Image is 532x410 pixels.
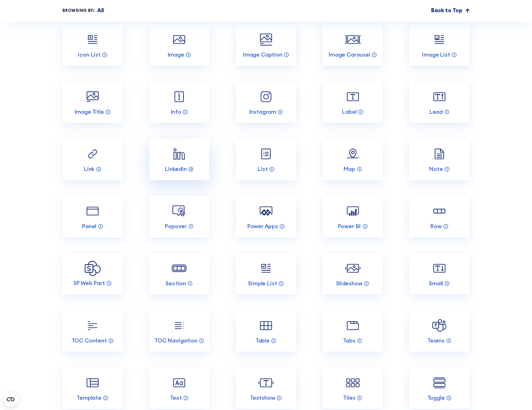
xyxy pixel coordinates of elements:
p: Tiles [343,394,355,401]
a: Instagram [236,82,296,123]
p: Image [167,51,184,58]
a: Text [149,367,209,409]
a: Table [236,310,296,352]
p: Image Carousel [328,51,370,58]
img: Textshow [258,375,274,391]
a: Map [323,139,383,180]
img: Image Title [85,89,101,105]
a: Label [323,82,383,123]
img: Section [171,260,187,276]
img: Slideshow [345,260,361,276]
img: Power BI [345,203,361,219]
img: Map [345,146,361,162]
img: Popover [171,203,187,219]
img: Tabs [345,317,361,333]
a: Power BI [323,196,383,237]
a: TOC Content [62,310,122,352]
a: Section [149,253,209,294]
div: Browsing by: [62,7,94,13]
a: Toggle [409,367,469,409]
a: TOC Navigation [149,310,209,352]
img: Toggle [431,375,447,391]
img: Image Carousel [345,32,361,47]
p: Lead [429,108,443,115]
img: LinkedIn [171,146,187,162]
p: Power Apps [247,222,278,230]
img: Instagram [258,89,274,105]
iframe: Chat Widget [501,380,532,410]
p: TOC Navigation [154,337,197,344]
a: Link [62,139,122,180]
a: Slideshow [323,253,383,294]
p: Section [166,280,186,287]
p: Image Caption [243,51,282,58]
a: Tiles [323,367,383,409]
img: SP Web Part [85,261,101,276]
a: SP Web Part [62,253,122,294]
a: Image Title [62,82,122,123]
p: Tabs [343,337,355,344]
p: Instagram [249,108,276,115]
button: Open CMP widget [3,392,18,407]
p: Note [429,165,443,172]
a: Image [149,24,209,66]
p: Toggle [427,394,445,401]
p: Popover [165,222,187,230]
p: Textshow [250,394,275,401]
p: Text [170,394,181,401]
img: Info [171,89,187,105]
p: SP Web Part [73,279,105,287]
p: Map [343,165,355,172]
a: Lead [409,82,469,123]
p: LinkedIn [165,165,187,172]
img: Power Apps [258,203,274,219]
img: TOC Navigation [171,317,187,333]
a: Small [409,253,469,294]
p: Icon List [77,51,100,58]
a: Image Caption [236,24,296,66]
a: Info [149,82,209,123]
a: Simple List [236,253,296,294]
a: Note [409,139,469,180]
img: Teams [431,317,447,333]
a: Tabs [323,310,383,352]
p: Back to Top [431,7,462,15]
a: Teams [409,310,469,352]
p: Simple List [248,280,277,287]
p: TOC Content [72,337,107,344]
p: Row [430,222,441,230]
img: Template [85,375,101,391]
a: Template [62,367,122,409]
img: Small [431,260,447,276]
p: Teams [427,337,445,344]
img: Simple List [258,260,274,276]
p: Label [342,108,356,115]
a: List [236,139,296,180]
p: All [97,7,104,15]
p: List [257,165,267,172]
a: Popover [149,196,209,237]
a: Power Apps [236,196,296,237]
img: Table [258,317,274,333]
p: Power BI [338,222,361,230]
p: Info [171,108,181,115]
img: Panel [85,203,101,219]
p: Slideshow [336,280,362,287]
img: TOC Content [85,317,101,333]
img: Text [171,375,187,391]
a: LinkedIn [149,139,209,180]
img: List [258,146,274,162]
img: Image Caption [258,32,274,47]
img: Label [345,89,361,105]
p: Template [77,394,102,401]
p: Link [84,165,94,172]
p: Table [256,337,270,344]
img: Image List [431,32,447,47]
img: Tiles [345,375,361,391]
p: Panel [82,222,96,230]
p: Image Title [74,108,104,115]
a: Icon List [62,24,122,66]
a: Image Carousel [323,24,383,66]
a: Image List [409,24,469,66]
